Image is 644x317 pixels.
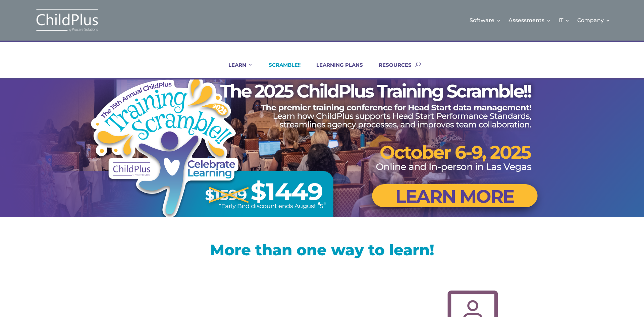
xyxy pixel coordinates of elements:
[324,202,326,205] a: 2
[260,62,301,78] a: SCRAMBLE!!
[220,62,253,78] a: LEARN
[107,242,537,261] h1: More than one way to learn!
[508,7,551,34] a: Assessments
[318,202,320,205] a: 1
[558,7,570,34] a: IT
[577,7,610,34] a: Company
[370,62,412,78] a: RESOURCES
[308,62,363,78] a: LEARNING PLANS
[470,7,501,34] a: Software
